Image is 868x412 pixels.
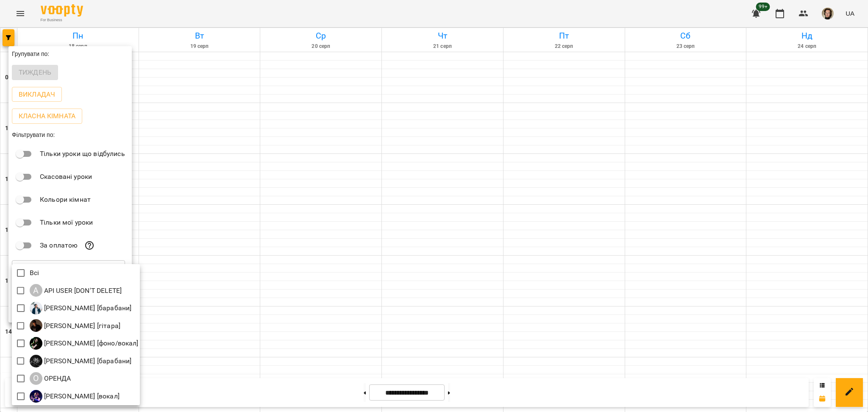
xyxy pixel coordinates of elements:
a: Д [PERSON_NAME] [фоно/вокал] [30,337,139,350]
p: [PERSON_NAME] [барабани] [42,303,132,313]
div: A [30,284,42,297]
p: [PERSON_NAME] [фоно/вокал] [42,338,139,348]
p: [PERSON_NAME] [барабани] [42,356,132,366]
a: A API USER [DON'T DELETE] [30,284,122,297]
div: Дарія [фоно/вокал] [30,337,139,350]
a: К [PERSON_NAME] [барабани] [30,355,132,367]
a: Є [PERSON_NAME] [барабани] [30,302,132,315]
p: Всі [30,268,39,278]
div: Євген [барабани] [30,302,132,315]
p: [PERSON_NAME] [гітара] [42,321,120,331]
div: Христина Андреєва [вокал] [30,390,120,403]
p: API USER [DON'T DELETE] [42,286,122,296]
a: Х [PERSON_NAME] [вокал] [30,390,120,403]
div: ОРЕНДА [30,372,71,385]
div: О [30,372,42,385]
img: Д [30,337,42,350]
img: Є [30,302,42,315]
img: К [30,355,42,367]
a: А [PERSON_NAME] [гітара] [30,319,120,332]
div: API USER [DON'T DELETE] [30,284,122,297]
p: [PERSON_NAME] [вокал] [42,391,120,401]
img: Х [30,390,42,403]
img: А [30,319,42,332]
p: ОРЕНДА [42,373,71,384]
div: Антон [гітара] [30,319,120,332]
a: О ОРЕНДА [30,372,71,385]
